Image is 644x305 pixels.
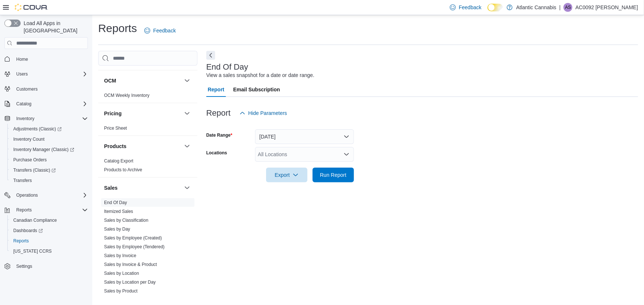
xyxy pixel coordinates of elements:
[104,235,162,241] span: Sales by Employee (Created)
[104,288,138,294] a: Sales by Product
[104,77,116,84] h3: OCM
[1,190,91,200] button: Operations
[320,171,347,179] span: Run Report
[516,3,557,12] p: Atlantic Cannabis
[16,207,32,213] span: Reports
[4,50,88,291] nav: Complex example
[13,238,29,244] span: Reports
[16,263,32,269] span: Settings
[183,142,192,151] button: Products
[488,11,488,12] span: Dark Mode
[13,206,35,214] button: Reports
[104,143,127,150] h3: Products
[1,84,91,94] button: Customers
[104,208,133,214] span: Itemized Sales
[10,125,65,133] a: Adjustments (Classic)
[10,247,88,256] span: Washington CCRS
[13,99,88,108] span: Catalog
[104,218,148,223] a: Sales by Classification
[7,144,91,155] a: Inventory Manager (Classic)
[10,155,50,164] a: Purchase Orders
[10,135,88,144] span: Inventory Count
[16,116,34,122] span: Inventory
[104,271,139,276] a: Sales by Location
[104,209,133,214] a: Itemized Sales
[206,63,248,71] h3: End Of Day
[183,109,192,118] button: Pricing
[104,167,142,172] a: Products to Archive
[208,82,224,97] span: Report
[104,184,181,192] button: Sales
[13,206,88,214] span: Reports
[10,247,55,256] a: [US_STATE] CCRS
[13,178,32,183] span: Transfers
[104,270,139,276] span: Sales by Location
[104,262,157,267] a: Sales by Invoice & Product
[10,145,88,154] span: Inventory Manager (Classic)
[13,248,52,254] span: [US_STATE] CCRS
[564,3,572,12] div: AC0092 Strickland Rylan
[206,150,227,156] label: Locations
[10,216,88,225] span: Canadian Compliance
[104,253,136,258] a: Sales by Invoice
[13,126,62,132] span: Adjustments (Classic)
[104,126,127,131] a: Price Sheet
[104,288,138,294] span: Sales by Product
[13,99,34,108] button: Catalog
[16,56,28,62] span: Home
[559,3,561,12] p: |
[98,91,197,103] div: OCM
[344,151,349,157] button: Open list of options
[7,134,91,144] button: Inventory Count
[1,205,91,215] button: Reports
[7,225,91,236] a: Dashboards
[13,191,41,200] button: Operations
[13,217,57,223] span: Canadian Compliance
[13,167,56,173] span: Transfers (Classic)
[183,183,192,192] button: Sales
[104,110,121,117] h3: Pricing
[10,226,46,235] a: Dashboards
[10,236,32,245] a: Reports
[13,147,74,152] span: Inventory Manager (Classic)
[104,217,148,223] span: Sales by Classification
[488,4,503,11] input: Dark Mode
[1,53,91,64] button: Home
[10,216,60,225] a: Canadian Compliance
[21,20,88,34] span: Load All Apps in [GEOGRAPHIC_DATA]
[104,110,181,117] button: Pricing
[98,21,137,36] h1: Reports
[104,125,127,131] span: Price Sheet
[7,175,91,186] button: Transfers
[104,200,127,206] span: End Of Day
[104,77,181,84] button: OCM
[565,3,571,12] span: AS
[10,166,88,175] span: Transfers (Classic)
[98,157,197,177] div: Products
[104,253,136,259] span: Sales by Invoice
[10,166,59,175] a: Transfers (Classic)
[104,200,127,205] a: End Of Day
[206,71,314,79] div: View a sales snapshot for a date or date range.
[104,93,149,98] a: OCM Weekly Inventory
[237,106,290,120] button: Hide Parameters
[255,129,354,144] button: [DATE]
[13,54,88,63] span: Home
[10,135,48,144] a: Inventory Count
[10,236,88,245] span: Reports
[1,261,91,271] button: Settings
[266,168,307,182] button: Export
[141,23,179,38] a: Feedback
[13,157,47,163] span: Purchase Orders
[13,114,37,123] button: Inventory
[10,176,88,185] span: Transfers
[13,262,35,271] a: Settings
[206,51,215,60] button: Next
[13,136,45,142] span: Inventory Count
[1,69,91,79] button: Users
[13,70,88,78] span: Users
[104,227,130,232] a: Sales by Day
[104,244,165,250] span: Sales by Employee (Tendered)
[7,124,91,134] a: Adjustments (Classic)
